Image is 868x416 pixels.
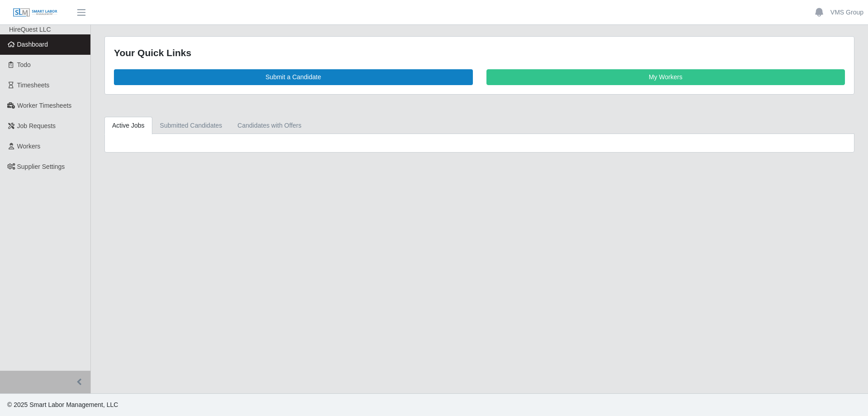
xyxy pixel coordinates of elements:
[13,8,58,18] img: SLM Logo
[7,401,118,408] span: © 2025 Smart Labor Management, LLC
[114,69,473,85] a: Submit a Candidate
[17,143,41,150] span: Workers
[17,81,50,89] span: Timesheets
[9,26,51,33] span: HireQuest LLC
[114,46,845,60] div: Your Quick Links
[152,117,230,134] a: Submitted Candidates
[17,61,31,68] span: Todo
[17,163,65,170] span: Supplier Settings
[830,8,863,17] a: VMS Group
[486,69,845,85] a: My Workers
[17,41,48,48] span: Dashboard
[104,117,152,134] a: Active Jobs
[17,102,71,109] span: Worker Timesheets
[230,117,309,134] a: Candidates with Offers
[17,122,56,129] span: Job Requests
